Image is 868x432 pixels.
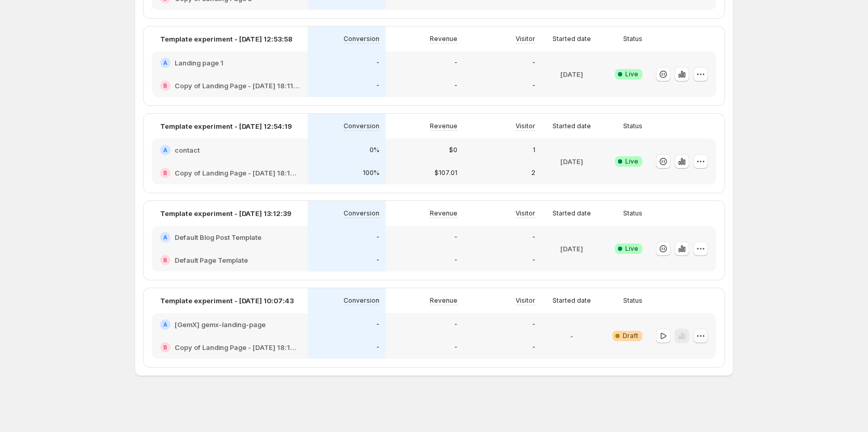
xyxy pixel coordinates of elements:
[175,319,266,330] h2: [GemX] gemx-landing-page
[163,60,167,66] h2: A
[363,169,379,177] p: 100%
[175,80,299,91] h2: Copy of Landing Page - [DATE] 18:11:46
[553,122,591,130] p: Started date
[160,208,292,219] p: Template experiment - [DATE] 13:12:39
[516,296,535,305] p: Visitor
[430,35,457,43] p: Revenue
[376,256,379,264] p: -
[449,146,457,154] p: $0
[344,209,379,218] p: Conversion
[454,256,457,264] p: -
[532,256,535,264] p: -
[430,209,457,218] p: Revenue
[160,295,294,306] p: Template experiment - [DATE] 10:07:43
[553,35,591,43] p: Started date
[560,69,583,79] p: [DATE]
[160,121,292,131] p: Template experiment - [DATE] 12:54:19
[454,82,457,90] p: -
[532,59,535,67] p: -
[454,59,457,67] p: -
[376,233,379,241] p: -
[376,320,379,329] p: -
[163,257,167,263] h2: B
[531,169,535,177] p: 2
[376,59,379,67] p: -
[430,122,457,130] p: Revenue
[516,209,535,218] p: Visitor
[623,122,642,130] p: Status
[175,232,261,242] h2: Default Blog Post Template
[344,35,379,43] p: Conversion
[623,35,642,43] p: Status
[454,233,457,241] p: -
[454,320,457,329] p: -
[623,296,642,305] p: Status
[625,157,638,166] span: Live
[560,156,583,167] p: [DATE]
[625,245,638,253] span: Live
[533,146,535,154] p: 1
[532,82,535,90] p: -
[163,83,167,89] h2: B
[560,244,583,254] p: [DATE]
[175,168,299,178] h2: Copy of Landing Page - [DATE] 18:15:06
[376,343,379,352] p: -
[623,332,638,340] span: Draft
[553,296,591,305] p: Started date
[175,58,223,68] h2: Landing page 1
[163,234,167,240] h2: A
[175,342,299,353] h2: Copy of Landing Page - [DATE] 18:16:11
[623,209,642,218] p: Status
[376,82,379,90] p: -
[532,320,535,329] p: -
[175,255,248,265] h2: Default Page Template
[553,209,591,218] p: Started date
[454,343,457,352] p: -
[532,343,535,352] p: -
[430,296,457,305] p: Revenue
[344,296,379,305] p: Conversion
[175,145,200,155] h2: contact
[160,34,293,44] p: Template experiment - [DATE] 12:53:58
[435,169,457,177] p: $107.01
[344,122,379,130] p: Conversion
[570,331,573,341] p: -
[163,170,167,176] h2: B
[532,233,535,241] p: -
[163,321,167,328] h2: A
[625,70,638,78] span: Live
[163,344,167,350] h2: B
[370,146,379,154] p: 0%
[516,35,535,43] p: Visitor
[163,147,167,153] h2: A
[516,122,535,130] p: Visitor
